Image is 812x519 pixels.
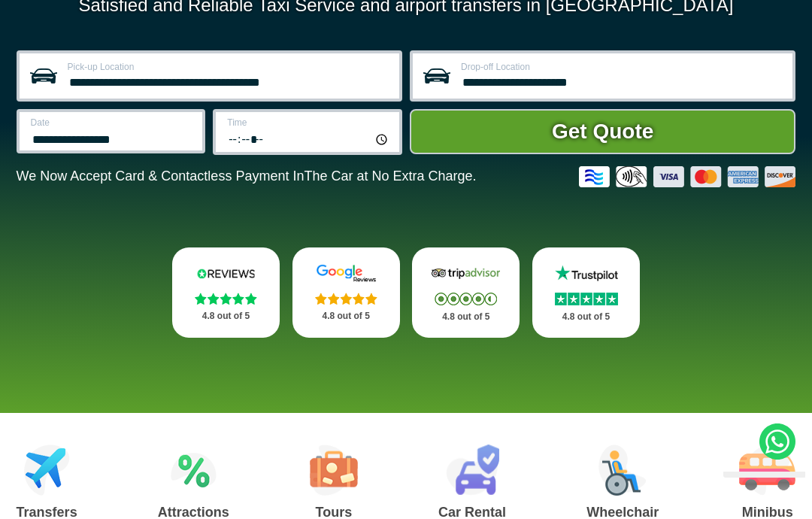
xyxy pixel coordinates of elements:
h3: Transfers [17,505,77,519]
img: Airport Transfers [24,445,70,496]
label: Date [31,118,194,127]
button: Get Quote [410,109,795,154]
a: Reviews.io Stars 4.8 out of 5 [172,247,280,338]
p: 4.8 out of 5 [429,308,503,326]
p: 4.8 out of 5 [189,307,263,326]
img: Tripadvisor [429,264,503,283]
img: Stars [195,293,257,305]
label: Time [227,118,390,127]
img: Stars [555,293,618,305]
label: Drop-off Location [461,62,783,71]
a: Google Stars 4.8 out of 5 [292,247,400,338]
img: Reviews.io [189,264,263,283]
img: Tours [310,445,358,496]
img: Attractions [171,445,217,496]
h3: Tours [310,505,358,519]
img: Credit And Debit Cards [579,166,795,187]
iframe: chat widget [717,472,805,512]
img: Minibus [739,445,795,496]
label: Pick-up Location [68,62,390,71]
p: We Now Accept Card & Contactless Payment In [17,168,477,184]
img: Stars [315,293,377,305]
a: Tripadvisor Stars 4.8 out of 5 [412,247,520,338]
h3: Wheelchair [586,505,659,519]
h3: Car Rental [438,505,506,519]
span: The Car at No Extra Charge. [304,168,476,184]
img: Trustpilot [549,264,623,283]
p: 4.8 out of 5 [549,308,623,326]
a: Trustpilot Stars 4.8 out of 5 [532,247,640,338]
h3: Attractions [158,505,229,519]
img: Stars [435,293,497,305]
img: Wheelchair [598,445,647,496]
img: Car Rental [446,445,499,496]
img: Google [309,264,383,283]
p: 4.8 out of 5 [309,307,383,326]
